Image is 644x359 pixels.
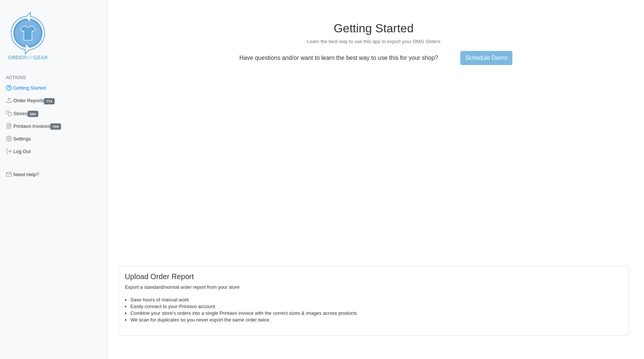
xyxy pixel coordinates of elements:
[131,303,622,310] li: Easily connect to your Printavo account
[235,55,443,61] p: Have questions and/or want to learn the best way to use this for your shop?
[50,123,61,130] span: 709
[44,98,55,104] span: 711
[119,21,629,35] h1: Getting Started
[131,310,622,317] li: Combine your store's orders into a single Printavo invoice with the correct sizes & images across...
[28,111,38,117] span: 534
[125,284,622,291] p: Export a standard/normal order report from your store
[125,272,622,281] h5: Upload Order Report
[119,38,629,45] p: Learn the best way to use this app to export your OMG Orders
[131,317,622,323] li: We scan for duplicates so you never export the same order twice.
[460,51,512,65] a: Schedule Demo
[131,297,622,303] li: Save hours of manual work
[6,75,26,80] span: Actions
